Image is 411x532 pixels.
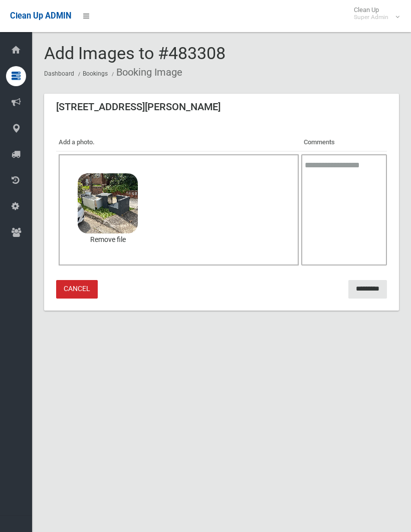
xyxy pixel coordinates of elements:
[354,14,388,21] small: Super Admin
[301,134,387,151] th: Comments
[78,233,138,246] a: Remove file
[56,134,301,151] th: Add a photo.
[44,43,226,63] span: Add Images to #483308
[44,70,74,77] a: Dashboard
[56,102,221,112] h3: [STREET_ADDRESS][PERSON_NAME]
[10,11,71,21] span: Clean Up ADMIN
[109,63,182,82] li: Booking Image
[56,280,98,299] a: Cancel
[83,70,108,77] a: Bookings
[349,6,398,21] span: Clean Up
